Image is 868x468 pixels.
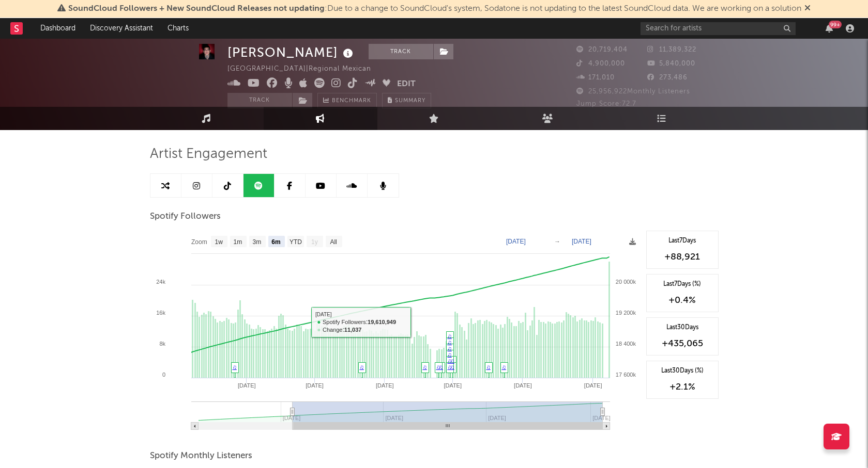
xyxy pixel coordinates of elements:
div: +0.4 % [652,294,713,306]
text: 17 600k [615,372,636,378]
div: Last 7 Days [652,236,713,246]
text: [DATE] [237,382,255,389]
text: 3m [252,238,261,246]
div: +88,921 [652,251,713,263]
text: All [330,238,337,246]
div: +435,065 [652,337,713,350]
span: Jump Score: 72.7 [576,101,636,107]
text: [DATE] [376,382,394,389]
text: [DATE] [592,415,611,421]
span: 20,719,404 [576,46,628,53]
a: ♫ [436,364,440,370]
a: ♫ [448,351,452,358]
div: [PERSON_NAME] [227,44,356,61]
span: 11,389,322 [647,46,696,53]
a: Discovery Assistant [83,18,160,39]
a: Dashboard [33,18,83,39]
text: 16k [156,310,165,316]
div: Last 30 Days (%) [652,366,713,376]
text: 18 400k [615,341,636,347]
div: Last 7 Days (%) [652,280,713,289]
text: [DATE] [506,238,526,245]
a: ♫ [486,364,491,370]
text: 1y [311,238,318,246]
a: ♫ [439,364,443,370]
a: ♫ [233,364,237,370]
a: ♫ [423,364,427,370]
button: 99+ [826,24,833,33]
text: [DATE] [572,238,591,245]
a: ♫ [360,364,364,370]
input: Search for artists [641,22,796,35]
button: Track [369,44,433,59]
a: ♫ [450,364,454,370]
span: : Due to a change to SoundCloud's system, Sodatone is not updating to the latest SoundCloud data.... [68,5,801,13]
text: 0 [162,372,165,378]
a: Charts [160,18,196,39]
text: [DATE] [444,382,462,389]
text: 20 000k [615,279,636,285]
a: ♫ [448,333,452,339]
button: Edit [397,78,416,91]
text: 8k [159,341,165,347]
button: Summary [382,93,431,108]
text: [DATE] [514,382,532,389]
text: 24k [156,279,165,285]
span: Dismiss [804,5,811,13]
text: YTD [289,238,301,246]
span: 25,956,922 Monthly Listeners [576,88,690,95]
span: 273,486 [647,74,688,81]
text: [DATE] [584,382,602,389]
text: 1w [215,238,223,246]
button: Track [227,93,292,108]
a: ♫ [448,358,452,364]
span: SoundCloud Followers + New SoundCloud Releases not updating [68,5,325,13]
a: ♫ [502,364,506,370]
text: 1m [233,238,242,246]
text: 19 200k [615,310,636,316]
text: 6m [271,238,280,246]
a: Benchmark [317,93,377,108]
a: ♫ [448,345,452,351]
a: ♫ [448,364,452,370]
div: +2.1 % [652,381,713,393]
span: 5,840,000 [647,60,695,67]
span: Summary [395,98,425,104]
span: Benchmark [332,95,371,107]
span: Spotify Followers [150,211,221,223]
span: Artist Engagement [150,148,267,160]
span: 171,010 [576,74,615,81]
div: Last 30 Days [652,323,713,332]
div: 99 + [829,21,842,28]
a: ♫ [450,358,454,364]
text: → [554,238,560,245]
div: [GEOGRAPHIC_DATA] | Regional Mexican [227,63,383,75]
a: ♫ [448,339,452,345]
text: Zoom [191,238,207,246]
text: [DATE] [306,382,324,389]
span: Spotify Monthly Listeners [150,450,252,462]
span: 4,900,000 [576,60,625,67]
